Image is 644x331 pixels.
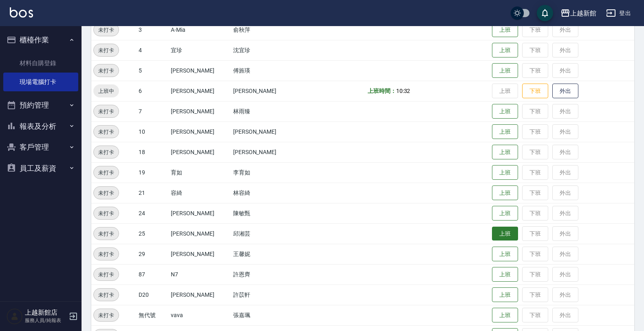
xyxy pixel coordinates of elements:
[137,203,169,223] td: 24
[570,8,596,18] div: 上越新館
[492,247,518,262] button: 上班
[137,162,169,183] td: 19
[231,81,304,101] td: [PERSON_NAME]
[492,185,518,201] button: 上班
[93,87,119,95] span: 上班中
[492,145,518,160] button: 上班
[169,183,231,203] td: 容綺
[169,162,231,183] td: 育如
[137,60,169,81] td: 5
[169,305,231,325] td: vava
[3,116,78,137] button: 報表及分析
[231,203,304,223] td: 陳敏甄
[3,95,78,116] button: 預約管理
[169,121,231,142] td: [PERSON_NAME]
[137,244,169,264] td: 29
[137,20,169,40] td: 3
[3,29,78,51] button: 櫃檯作業
[603,6,634,21] button: 登出
[231,60,304,81] td: 傅旌瑛
[94,209,119,218] span: 未打卡
[169,101,231,121] td: [PERSON_NAME]
[492,165,518,180] button: 上班
[3,54,78,73] a: 材料自購登錄
[492,43,518,58] button: 上班
[231,244,304,264] td: 王馨妮
[3,158,78,179] button: 員工及薪資
[94,128,119,136] span: 未打卡
[7,308,23,324] img: Person
[169,20,231,40] td: A-Mia
[94,148,119,157] span: 未打卡
[94,291,119,299] span: 未打卡
[231,264,304,285] td: 許恩齊
[552,84,578,99] button: 外出
[169,244,231,264] td: [PERSON_NAME]
[169,203,231,223] td: [PERSON_NAME]
[94,168,119,177] span: 未打卡
[492,22,518,38] button: 上班
[94,46,119,55] span: 未打卡
[25,317,66,324] p: 服務人員/純報表
[94,66,119,75] span: 未打卡
[231,20,304,40] td: 俞秋萍
[492,308,518,323] button: 上班
[231,183,304,203] td: 林容綺
[169,223,231,244] td: [PERSON_NAME]
[169,142,231,162] td: [PERSON_NAME]
[231,142,304,162] td: [PERSON_NAME]
[169,40,231,60] td: 宜珍
[231,305,304,325] td: 張嘉珮
[137,305,169,325] td: 無代號
[94,270,119,279] span: 未打卡
[231,101,304,121] td: 林雨臻
[169,285,231,305] td: [PERSON_NAME]
[492,63,518,78] button: 上班
[492,227,518,241] button: 上班
[492,267,518,282] button: 上班
[231,121,304,142] td: [PERSON_NAME]
[169,264,231,285] td: N7
[3,73,78,91] a: 現場電腦打卡
[94,250,119,258] span: 未打卡
[231,162,304,183] td: 李育如
[137,264,169,285] td: 87
[94,189,119,197] span: 未打卡
[10,7,33,18] img: Logo
[169,81,231,101] td: [PERSON_NAME]
[522,84,548,99] button: 下班
[492,287,518,302] button: 上班
[137,40,169,60] td: 4
[137,121,169,142] td: 10
[137,101,169,121] td: 7
[137,81,169,101] td: 6
[137,223,169,244] td: 25
[537,5,553,21] button: save
[25,309,66,317] h5: 上越新館店
[94,229,119,238] span: 未打卡
[368,88,396,94] b: 上班時間：
[94,311,119,320] span: 未打卡
[492,104,518,119] button: 上班
[231,40,304,60] td: 沈宜珍
[94,26,119,34] span: 未打卡
[3,137,78,158] button: 客戶管理
[94,107,119,116] span: 未打卡
[137,285,169,305] td: D20
[492,206,518,221] button: 上班
[231,285,304,305] td: 許苡軒
[231,223,304,244] td: 邱湘芸
[137,142,169,162] td: 18
[169,60,231,81] td: [PERSON_NAME]
[137,183,169,203] td: 21
[396,88,410,94] span: 10:32
[492,124,518,139] button: 上班
[557,5,600,22] button: 上越新館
